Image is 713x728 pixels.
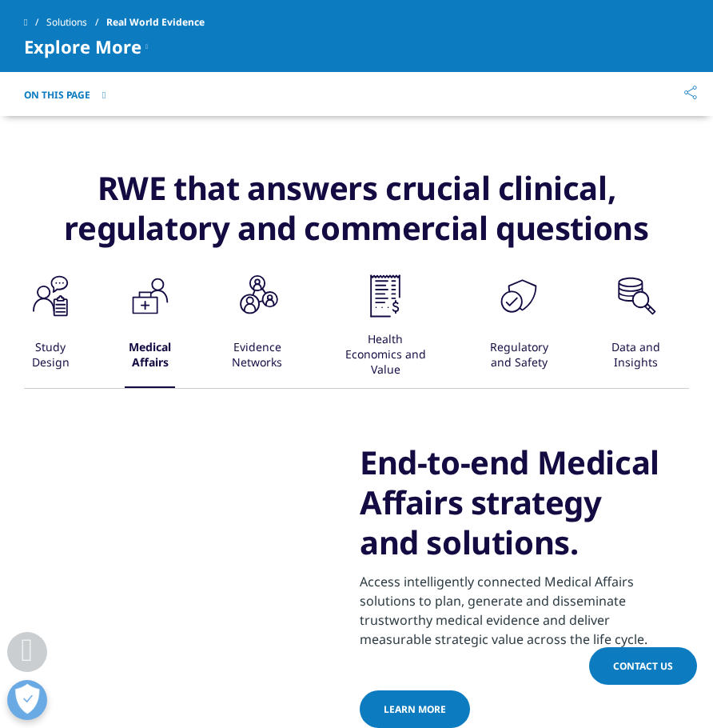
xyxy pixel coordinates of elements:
div: Evidence Networks [225,323,288,388]
p: Access intelligently connected Medical Affairs solutions to plan, generate and disseminate trustw... [360,572,665,658]
span: Real World Evidence [106,8,205,37]
button: On This Page [24,89,106,102]
button: Evidence Networks [223,272,288,388]
a: Learn more [360,690,470,728]
span: Learn more [384,702,446,716]
button: Medical Affairs [122,272,175,388]
h3: End-to-end Medical Affairs strategy and solutions. [360,442,665,562]
button: Study Design [24,272,74,388]
span: Explore More [24,37,141,56]
div: Data and Insights [606,323,665,388]
button: Data and Insights [603,272,665,388]
div: Medical Affairs [125,323,175,388]
h3: RWE that answers crucial clinical, regulatory and commercial questions [24,168,689,272]
button: Health Economics and Value [337,272,432,388]
span: Contact Us [613,659,673,673]
a: Solutions [46,8,106,37]
button: Open Preferences [7,680,47,720]
div: Health Economics and Value [339,323,432,388]
div: Study Design [26,323,74,388]
a: Contact Us [589,647,697,685]
div: Regulatory and Safety [483,323,556,388]
button: Regulatory and Safety [480,272,556,388]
